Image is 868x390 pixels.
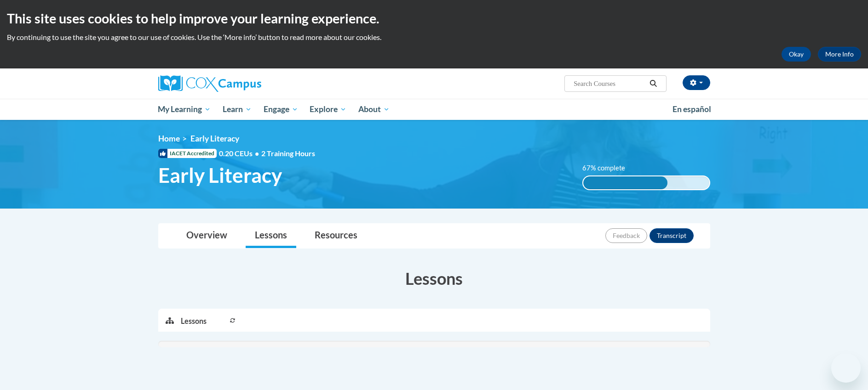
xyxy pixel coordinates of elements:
a: Engage [258,99,304,120]
div: Main menu [144,99,724,120]
a: Lessons [246,224,296,248]
a: Explore [304,99,352,120]
a: About [352,99,396,120]
iframe: Button to launch messaging window [831,353,861,383]
span: 2 Training Hours [261,149,315,158]
span: My Learning [158,104,211,115]
a: En español [667,100,717,119]
p: By continuing to use the site you agree to our use of cookies. Use the ‘More info’ button to read... [7,32,861,42]
a: My Learning [152,99,217,120]
span: About [358,104,390,115]
span: Explore [310,104,346,115]
span: Early Literacy [190,134,239,143]
h2: This site uses cookies to help improve your learning experience. [7,9,861,28]
a: Cox Campus [158,75,333,92]
button: Transcript [650,228,694,243]
p: Lessons [181,316,207,326]
a: More Info [818,47,861,62]
button: Account Settings [683,75,710,90]
a: Learn [217,99,258,120]
span: Learn [223,104,252,115]
span: Engage [264,104,298,115]
button: Search [646,78,660,89]
span: IACET Accredited [158,149,217,158]
input: Search Courses [573,78,646,89]
img: Cox Campus [158,75,261,92]
span: En español [673,104,711,114]
button: Feedback [605,228,647,243]
div: 67% complete [583,176,667,189]
a: Home [158,134,180,143]
span: Early Literacy [158,163,282,187]
label: 67% complete [582,163,635,173]
h3: Lessons [158,267,710,290]
span: 0.20 CEUs [219,148,261,158]
span: • [255,149,259,158]
a: Resources [305,224,367,248]
button: Okay [782,47,811,62]
a: Overview [177,224,236,248]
